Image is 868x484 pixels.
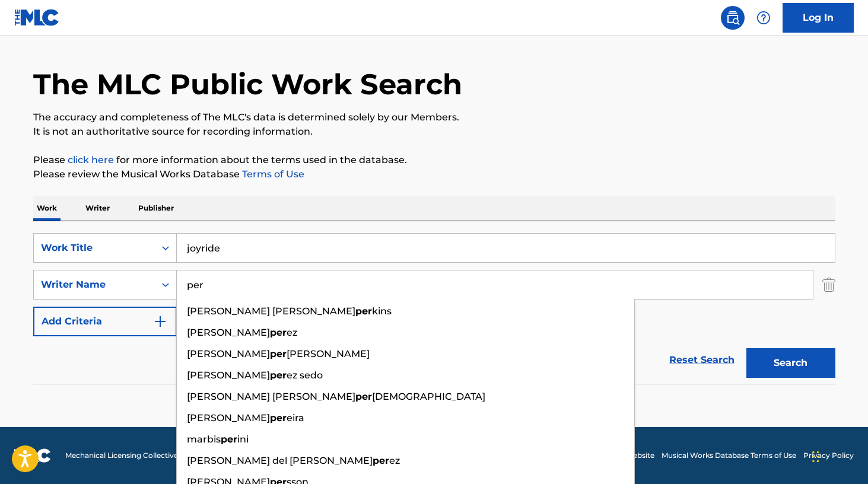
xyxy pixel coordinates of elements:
p: Work [33,196,61,221]
img: 9d2ae6d4665cec9f34b9.svg [153,314,167,329]
span: [PERSON_NAME] del [PERSON_NAME] [187,455,373,466]
button: Add Criteria [33,307,177,336]
a: click here [68,154,114,165]
p: Writer [82,196,113,221]
a: Reset Search [663,347,740,373]
strong: per [270,327,287,338]
span: ini [237,434,249,445]
form: Search Form [33,233,835,384]
strong: per [270,370,287,381]
a: Terms of Use [240,168,304,180]
p: Please for more information about the terms used in the database. [33,153,835,167]
span: [PERSON_NAME] [187,348,270,359]
strong: per [373,455,389,466]
a: Privacy Policy [803,450,854,461]
span: [PERSON_NAME] [PERSON_NAME] [187,305,355,317]
p: Publisher [135,196,177,221]
h1: The MLC Public Work Search [33,66,462,102]
span: ez [287,327,297,338]
span: Mechanical Licensing Collective © 2025 [65,450,203,461]
span: [DEMOGRAPHIC_DATA] [372,391,485,402]
strong: per [355,391,372,402]
a: Musical Works Database Terms of Use [662,450,796,461]
span: ez [389,455,400,466]
strong: per [270,348,287,359]
span: kins [372,305,392,317]
div: Writer Name [41,278,148,292]
span: [PERSON_NAME] [187,412,270,423]
span: [PERSON_NAME] [187,327,270,338]
div: Work Title [41,241,148,255]
span: [PERSON_NAME] [287,348,370,359]
span: ez sedo [287,370,323,381]
img: Delete Criterion [822,270,835,300]
img: search [726,11,740,25]
img: help [756,11,771,25]
div: Drag [812,439,819,475]
button: Search [746,348,835,378]
p: The accuracy and completeness of The MLC's data is determined solely by our Members. [33,110,835,125]
span: eira [287,412,304,423]
a: Public Search [721,6,745,30]
img: MLC Logo [14,9,60,26]
strong: per [221,434,237,445]
iframe: Chat Widget [809,427,868,484]
p: Please review the Musical Works Database [33,167,835,181]
strong: per [270,412,287,423]
a: Log In [783,3,854,33]
div: Help [752,6,775,30]
span: marbis [187,434,221,445]
p: It is not an authoritative source for recording information. [33,125,835,139]
strong: per [355,305,372,317]
span: [PERSON_NAME] [PERSON_NAME] [187,391,355,402]
span: [PERSON_NAME] [187,370,270,381]
img: logo [14,448,51,463]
